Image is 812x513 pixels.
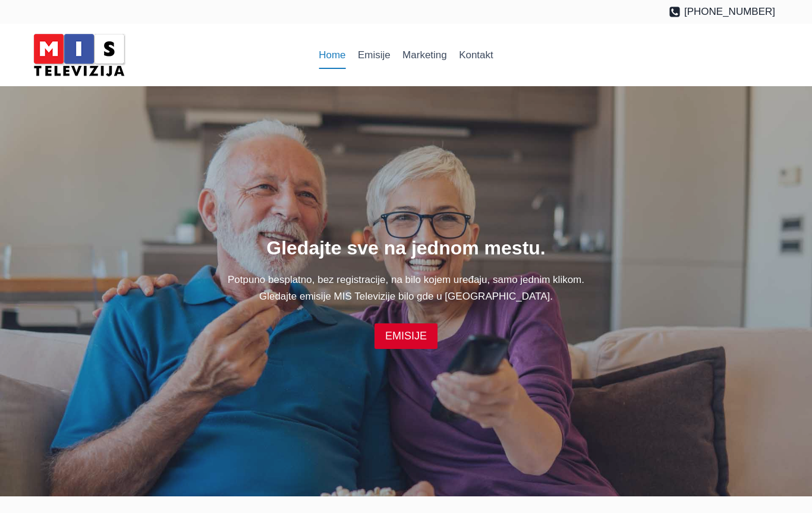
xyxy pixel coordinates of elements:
[396,41,453,70] a: Marketing
[669,4,775,20] a: [PHONE_NUMBER]
[684,4,775,20] span: [PHONE_NUMBER]
[313,41,352,70] a: Home
[352,41,396,70] a: Emisije
[37,234,775,262] h1: Gledajte sve na jednom mestu.
[29,30,130,80] img: MIS Television
[453,41,499,70] a: Kontakt
[313,41,499,70] nav: Primary Navigation
[37,272,775,304] p: Potpuno besplatno, bez registracije, na bilo kojem uređaju, samo jednim klikom. Gledajte emisije ...
[374,323,438,349] a: EMISIJE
